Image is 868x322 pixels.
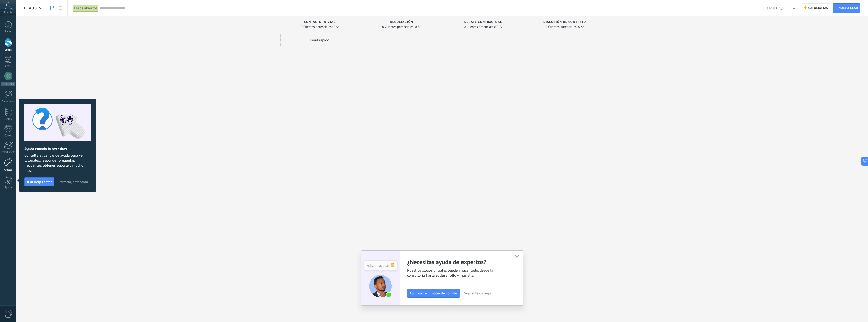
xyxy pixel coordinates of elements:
[24,147,91,151] h2: Ayuda cuando la necesitas
[4,11,12,14] span: Cuenta
[24,6,37,11] span: Leads
[1,100,16,103] div: Calendario
[283,20,357,25] div: Contacto inicial
[833,3,860,13] a: Nuevo lead
[446,20,520,25] div: Debate contractual
[1,186,16,189] div: Ayuda
[407,258,509,266] h2: ¿Necesitas ayuda de expertos?
[762,6,775,11] span: 0 leads:
[464,25,495,28] span: 0 Clientes potenciales:
[1,150,16,154] div: Estadísticas
[56,178,90,186] button: Perfecto, entendido
[304,20,336,24] span: Contacto inicial
[56,3,65,13] a: Lista
[407,268,509,278] span: Nuestros socios oficiales pueden hacer todo, desde la consultoría hasta el desarrollo y más allá.
[1,82,15,86] div: WhatsApp
[1,48,16,52] div: Leads
[390,20,413,24] span: Negociación
[464,20,502,24] span: Debate contractual
[415,25,421,28] span: 0 S/
[280,34,359,46] div: Lead rápido
[407,289,460,298] button: Contratar a un socio de Kommo
[301,25,332,28] span: 0 Clientes potenciales:
[59,180,88,184] span: Perfecto, entendido
[791,3,798,13] button: Más
[364,20,438,25] div: Negociación
[48,3,56,13] a: Leads
[24,153,91,173] span: Consulta el Centro de ayuda para ver tutoriales, responder preguntas frecuentes, obtener soporte ...
[776,6,782,11] span: 0 S/
[543,20,586,24] span: Discusión de contrato
[545,25,577,28] span: 0 Clientes potenciales:
[528,20,602,25] div: Discusión de contrato
[802,3,830,13] a: Automatiza
[462,289,493,297] button: Siguiente consejo
[1,134,16,137] div: Correo
[1,118,16,121] div: Listas
[578,25,584,28] span: 0 S/
[27,180,52,184] span: Ir al Help Center
[838,4,858,13] span: Nuevo lead
[24,177,54,186] button: Ir al Help Center
[334,25,339,28] span: 0 S/
[73,5,99,12] div: Leads abiertos
[1,65,16,68] div: Chats
[1,168,16,172] div: Ajustes
[382,25,414,28] span: 0 Clientes potenciales:
[808,4,828,13] span: Automatiza
[464,291,491,295] span: Siguiente consejo
[1,30,16,33] div: Panel
[497,25,502,28] span: 0 S/
[410,291,457,295] span: Contratar a un socio de Kommo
